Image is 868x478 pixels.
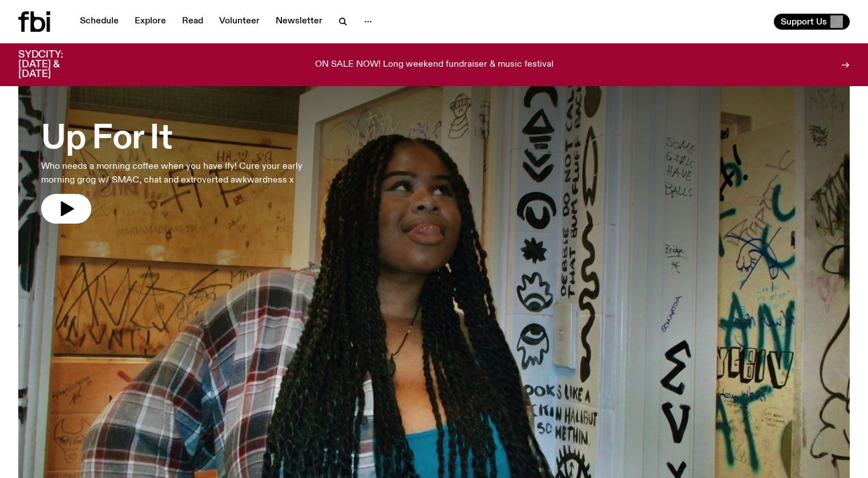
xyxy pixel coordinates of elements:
[41,112,333,224] a: Up For ItWho needs a morning coffee when you have Ify! Cure your early morning grog w/ SMAC, chat...
[18,50,91,79] h3: SYDCITY: [DATE] & [DATE]
[315,60,554,70] p: ON SALE NOW! Long weekend fundraiser & music festival
[73,14,126,30] a: Schedule
[212,14,267,30] a: Volunteer
[781,17,827,27] span: Support Us
[41,160,333,187] p: Who needs a morning coffee when you have Ify! Cure your early morning grog w/ SMAC, chat and extr...
[774,14,850,30] button: Support Us
[269,14,329,30] a: Newsletter
[41,123,333,155] h3: Up For It
[175,14,210,30] a: Read
[128,14,173,30] a: Explore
